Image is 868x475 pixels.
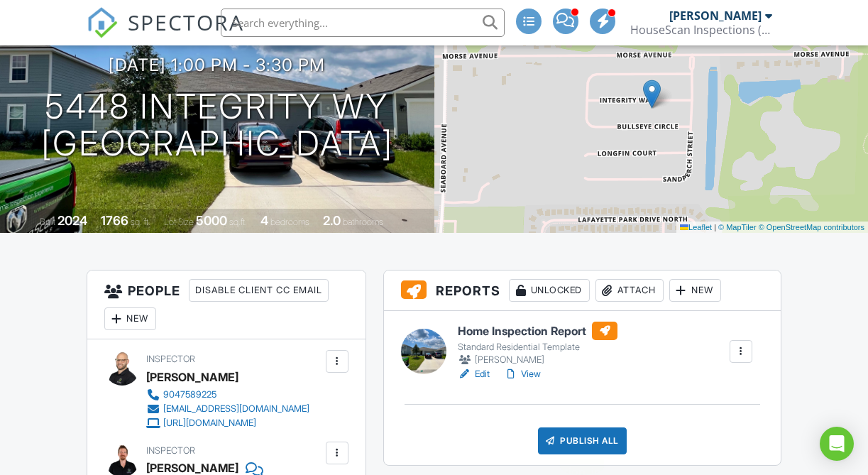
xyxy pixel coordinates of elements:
h6: Home Inspection Report [458,322,617,340]
div: Open Intercom Messenger [820,427,854,461]
h1: 5448 Integrity Wy [GEOGRAPHIC_DATA] [41,88,393,163]
div: [PERSON_NAME] [146,366,238,388]
div: Standard Residential Template [458,342,617,353]
div: Unlocked [509,279,590,302]
div: New [104,307,156,330]
a: Edit [458,367,490,381]
span: | [714,223,716,231]
span: bathrooms [343,217,383,227]
div: 5000 [196,213,227,228]
span: bedrooms [270,217,309,227]
div: Attach [595,279,664,302]
a: [EMAIL_ADDRESS][DOMAIN_NAME] [146,402,309,416]
a: Leaflet [680,223,712,231]
div: 4 [260,213,268,228]
div: 2.0 [323,213,341,228]
span: Built [40,217,55,227]
div: [PERSON_NAME] [669,9,762,23]
div: 9047589225 [163,389,216,400]
span: Inspector [146,445,195,456]
a: View [504,367,541,381]
input: Search everything... [221,9,505,37]
h3: [DATE] 1:00 pm - 3:30 pm [109,55,325,75]
h3: People [87,271,366,339]
a: SPECTORA [87,19,244,49]
a: © MapTiler [718,223,757,231]
div: 1766 [101,213,128,228]
h3: Reports [384,271,781,311]
a: © OpenStreetMap contributors [759,223,864,231]
div: New [669,279,721,302]
a: 9047589225 [146,388,309,402]
span: SPECTORA [128,7,244,37]
div: [PERSON_NAME] [458,353,617,367]
div: Disable Client CC Email [189,279,329,302]
a: Home Inspection Report Standard Residential Template [PERSON_NAME] [458,322,617,367]
a: [URL][DOMAIN_NAME] [146,416,309,430]
img: Marker [643,80,661,109]
span: Lot Size [164,217,194,227]
div: Publish All [538,427,627,454]
div: [URL][DOMAIN_NAME] [163,417,256,429]
span: Inspector [146,354,195,364]
span: sq.ft. [229,217,247,227]
span: sq. ft. [131,217,150,227]
div: 2024 [57,213,87,228]
div: [EMAIL_ADDRESS][DOMAIN_NAME] [163,403,309,415]
div: HouseScan Inspections (HOME) [630,23,772,37]
img: The Best Home Inspection Software - Spectora [87,7,118,38]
